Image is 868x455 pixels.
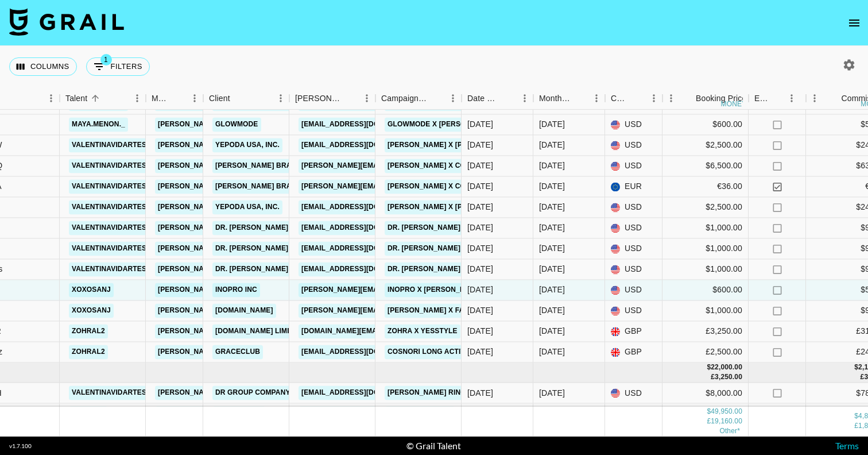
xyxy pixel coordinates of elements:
[299,386,427,400] a: [EMAIL_ADDRESS][DOMAIN_NAME]
[605,218,662,238] div: USD
[835,440,859,451] a: Terms
[406,440,461,452] div: © Grail Talent
[467,243,493,255] div: 18/09/2025
[696,87,746,110] div: Booking Price
[299,138,427,152] a: [EMAIL_ADDRESS][DOMAIN_NAME]
[605,259,662,280] div: USD
[69,200,149,214] a: valentinavidartes
[155,262,401,276] a: [PERSON_NAME][EMAIL_ADDRESS][PERSON_NAME][DOMAIN_NAME]
[662,321,749,342] div: £3,250.00
[467,346,493,358] div: 31/07/2025
[299,241,427,256] a: [EMAIL_ADDRESS][DOMAIN_NAME]
[444,90,462,107] button: Menu
[605,238,662,259] div: USD
[212,138,282,152] a: Yepoda USA, Inc.
[467,160,493,172] div: 23/07/2025
[539,305,565,317] div: Sep '25
[645,90,662,107] button: Menu
[539,243,565,255] div: Sep '25
[385,117,501,132] a: Glowmode x [PERSON_NAME]
[129,90,146,107] button: Menu
[467,181,493,192] div: 25/08/2025
[299,159,486,173] a: [PERSON_NAME][EMAIL_ADDRESS][DOMAIN_NAME]
[230,90,246,106] button: Sort
[69,283,114,297] a: xoxosanj
[155,159,401,173] a: [PERSON_NAME][EMAIL_ADDRESS][PERSON_NAME][DOMAIN_NAME]
[539,140,565,151] div: Sep '25
[572,90,588,106] button: Sort
[662,300,749,321] div: $1,000.00
[662,176,749,197] div: €36.00
[299,345,427,359] a: [EMAIL_ADDRESS][DOMAIN_NAME]
[711,407,742,417] div: 49,950.00
[662,135,749,156] div: $2,500.00
[539,98,565,110] div: Sep '25
[385,179,504,194] a: [PERSON_NAME] x Color Wow
[539,181,565,192] div: Sep '25
[467,387,493,399] div: 02/07/2025
[605,87,662,110] div: Currency
[212,345,263,359] a: GRACECLUB
[272,90,289,107] button: Menu
[295,87,342,110] div: [PERSON_NAME]
[69,221,149,235] a: valentinavidartes
[385,283,486,297] a: Inopro x [PERSON_NAME]
[770,90,786,106] button: Sort
[605,135,662,156] div: USD
[155,283,401,297] a: [PERSON_NAME][EMAIL_ADDRESS][PERSON_NAME][DOMAIN_NAME]
[711,363,742,372] div: 22,000.00
[342,90,358,106] button: Sort
[212,283,260,297] a: Inopro Inc
[299,303,603,318] a: [PERSON_NAME][EMAIL_ADDRESS][PERSON_NAME][PERSON_NAME][DOMAIN_NAME]
[539,387,565,399] div: Oct '25
[186,90,203,107] button: Menu
[69,262,149,276] a: valentinavidartes
[605,176,662,197] div: EUR
[69,386,149,400] a: valentinavidartes
[539,222,565,234] div: Sep '25
[605,300,662,321] div: USD
[854,421,858,431] div: £
[467,87,500,110] div: Date Created
[86,57,150,76] button: Show filters
[299,283,486,297] a: [PERSON_NAME][EMAIL_ADDRESS][DOMAIN_NAME]
[155,241,401,256] a: [PERSON_NAME][EMAIL_ADDRESS][PERSON_NAME][DOMAIN_NAME]
[385,159,504,173] a: [PERSON_NAME] x Color Wow
[152,87,170,110] div: Manager
[605,197,662,218] div: USD
[155,386,401,400] a: [PERSON_NAME][EMAIL_ADDRESS][PERSON_NAME][DOMAIN_NAME]
[467,284,493,296] div: 25/08/2025
[462,87,533,110] div: Date Created
[69,179,149,194] a: valentinavidartes
[146,87,203,110] div: Manager
[749,87,806,110] div: Expenses: Remove Commission?
[381,87,428,110] div: Campaign (Type)
[212,303,276,318] a: [DOMAIN_NAME]
[707,363,711,372] div: $
[385,97,516,111] a: The Honey Pot x [PERSON_NAME]
[299,200,427,214] a: [EMAIL_ADDRESS][DOMAIN_NAME]
[806,90,823,107] button: Menu
[385,241,531,256] a: Dr. [PERSON_NAME] x [PERSON_NAME]
[69,117,128,132] a: maya.menon._
[843,11,866,34] button: open drawer
[539,160,565,172] div: Sep '25
[629,90,645,106] button: Sort
[467,326,493,337] div: 08/08/2025
[539,202,565,213] div: Sep '25
[662,342,749,363] div: £2,500.00
[155,138,401,152] a: [PERSON_NAME][EMAIL_ADDRESS][PERSON_NAME][DOMAIN_NAME]
[69,138,149,152] a: valentinavidartes
[719,427,740,435] span: € 36.00
[69,241,149,256] a: valentinavidartes
[539,346,565,358] div: Sep '25
[385,221,531,235] a: Dr. [PERSON_NAME] x [PERSON_NAME]
[467,98,493,110] div: 25/08/2025
[605,156,662,176] div: USD
[605,383,662,404] div: USD
[539,264,565,275] div: Sep '25
[212,117,261,132] a: GLOWMODE
[754,87,770,110] div: Expenses: Remove Commission?
[711,373,715,383] div: £
[203,87,289,110] div: Client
